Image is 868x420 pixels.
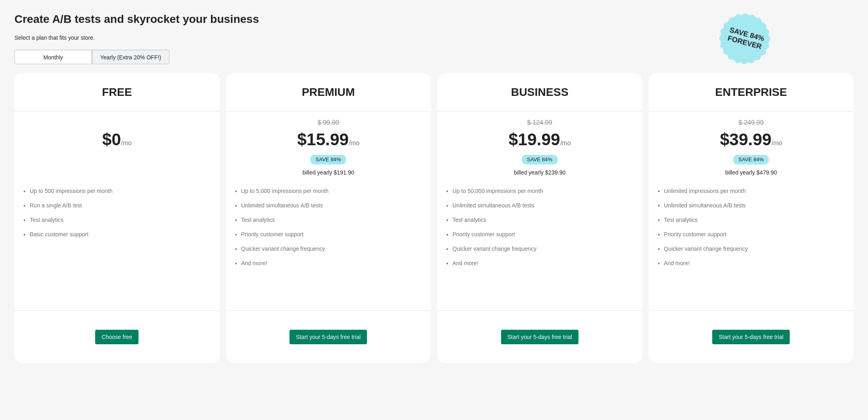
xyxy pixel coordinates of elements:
[509,130,560,149] span: $ 19.99
[452,201,634,209] li: Unlimited simultaneous A/B tests
[452,259,634,267] li: And more!
[296,334,361,340] span: Start your 5-days free trial
[657,118,846,128] div: $ 249.99
[30,201,212,209] li: Run a single A/B test
[664,230,846,238] li: Priority customer support
[501,330,579,344] button: Start your 5-days free trial
[664,245,846,253] li: Quicker variant change frequency
[241,230,423,238] li: Priority customer support
[297,130,348,149] span: $ 15.99
[302,86,355,99] div: PREMIUM
[14,50,92,64] div: Monthly
[241,245,423,253] li: Quicker variant change frequency
[30,187,212,195] li: Up to 500 impressions per month
[95,330,139,344] button: Choose free
[241,259,423,267] li: And more!
[657,168,846,177] div: billed yearly $479.90
[719,334,783,340] span: Start your 5-days free trial
[507,334,572,340] span: Start your 5-days free trial
[560,140,571,146] span: /mo
[452,245,634,253] li: Quicker variant change frequency
[719,13,770,65] img: Save 84% Forever
[445,118,634,128] div: $ 124.99
[772,140,782,146] span: /mo
[92,50,169,64] div: Yearly (Extra 20% OFF!)
[664,187,846,195] li: Unlimited impressions per month
[452,216,634,224] li: Test analytics
[664,259,846,267] li: And more!
[241,201,423,209] li: Unlimited simultaneous A/B tests
[102,86,132,99] div: FREE
[349,140,360,146] span: /mo
[721,24,770,53] span: Save 84% Forever
[712,330,790,344] button: Start your 5-days free trial
[30,216,212,224] li: Test analytics
[102,334,132,340] span: Choose free
[511,86,568,99] div: BUSINESS
[234,168,423,177] div: billed yearly $191.90
[102,130,121,149] span: $ 0
[445,168,634,177] div: billed yearly $239.90
[664,216,846,224] li: Test analytics
[8,388,34,412] iframe: chat widget
[289,330,367,344] button: Start your 5-days free trial
[452,187,634,195] li: Up to 50,000 impressions per month
[234,118,423,128] div: $ 99.99
[452,230,634,238] li: Priority customer support
[241,187,423,195] li: Up to 5,000 impressions per month
[715,86,787,99] div: ENTERPRISE
[522,155,558,164] div: SAVE 84%
[664,201,846,209] li: Unlimited simultaneous A/B tests
[241,216,423,224] li: Test analytics
[121,140,132,146] span: /mo
[310,155,346,164] div: SAVE 84%
[14,34,713,42] div: Select a plan that fits your store.
[30,230,212,238] li: Basic customer support
[14,13,713,26] div: Create A/B tests and skyrocket your business
[733,155,769,164] div: SAVE 84%
[720,130,771,149] span: $ 39.99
